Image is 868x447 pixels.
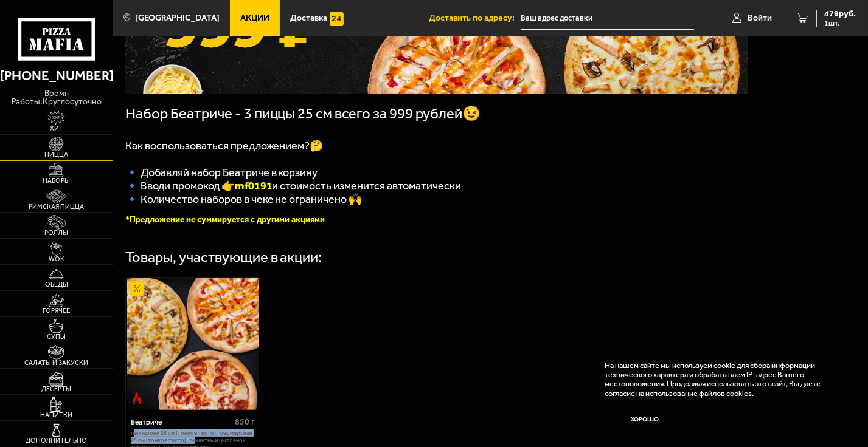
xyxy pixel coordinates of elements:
span: 🔹 Количество наборов в чеке не ограничено 🙌 [125,193,363,206]
span: Набор Беатриче - 3 пиццы 25 см всего за 999 рублей😉 [125,105,481,122]
img: Беатриче [127,278,259,410]
span: 🔹 Вводи промокод 👉 и стоимость изменится автоматически [125,179,462,193]
button: Хорошо [605,406,686,434]
img: Острое блюдо [130,392,144,405]
span: Войти [748,14,772,22]
span: Как воспользоваться предложением?🤔 [125,139,324,152]
img: 15daf4d41897b9f0e9f617042186c801.svg [330,12,343,26]
font: *Предложение не суммируется с другими акциями [125,214,325,225]
span: Доставка [290,14,327,22]
span: Акции [240,14,269,22]
a: АкционныйОстрое блюдоБеатриче [126,278,260,410]
div: Товары, участвующие в акции: [125,250,322,265]
span: Доставить по адресу: [429,14,521,22]
input: Ваш адрес доставки [521,7,694,30]
span: 1 шт. [824,19,856,27]
span: 850 г [235,417,255,427]
span: [GEOGRAPHIC_DATA] [135,14,220,22]
b: mf0191 [235,179,273,193]
span: 479 руб. [824,10,856,18]
p: На нашем сайте мы используем cookie для сбора информации технического характера и обрабатываем IP... [605,361,839,398]
img: Акционный [130,282,144,295]
span: 🔹 Добавляй набор Беатриче в корзину [125,166,318,179]
div: Беатриче [131,418,232,426]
